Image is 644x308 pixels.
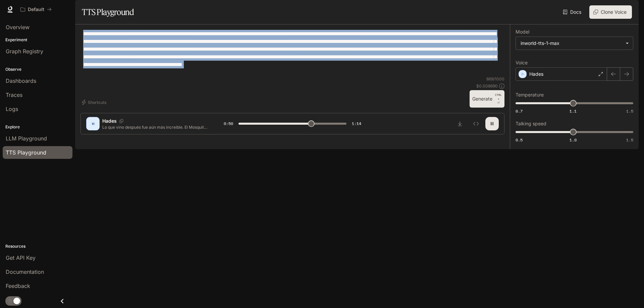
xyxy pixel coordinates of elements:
[470,90,504,108] button: GenerateCTRL +⏎
[453,117,467,130] button: Download audio
[516,121,546,126] p: Talking speed
[82,5,134,19] h1: TTS Playground
[589,5,632,19] button: Clone Voice
[352,120,361,127] span: 1:14
[117,119,126,123] button: Copy Voice ID
[529,71,543,77] p: Hades
[516,29,529,34] p: Model
[570,137,577,143] span: 1.0
[102,124,208,130] p: Lo que vino después fue aún más increíble. El Mosquito no solo era rápido: era versátil. En un mi...
[516,93,544,97] p: Temperature
[88,118,98,129] div: H
[521,40,622,47] div: inworld-tts-1-max
[28,7,44,12] p: Default
[516,108,523,114] span: 0.7
[561,5,584,19] a: Docs
[495,93,502,105] p: ⏎
[486,76,504,82] p: 869 / 1000
[626,108,633,114] span: 1.5
[516,37,633,50] div: inworld-tts-1-max
[102,118,117,124] p: Hades
[495,93,502,101] p: CTRL +
[469,117,483,130] button: Inspect
[516,137,523,143] span: 0.5
[224,120,233,127] span: 0:50
[80,97,109,108] button: Shortcuts
[17,3,55,16] button: All workspaces
[626,137,633,143] span: 1.5
[570,108,577,114] span: 1.1
[516,60,528,65] p: Voice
